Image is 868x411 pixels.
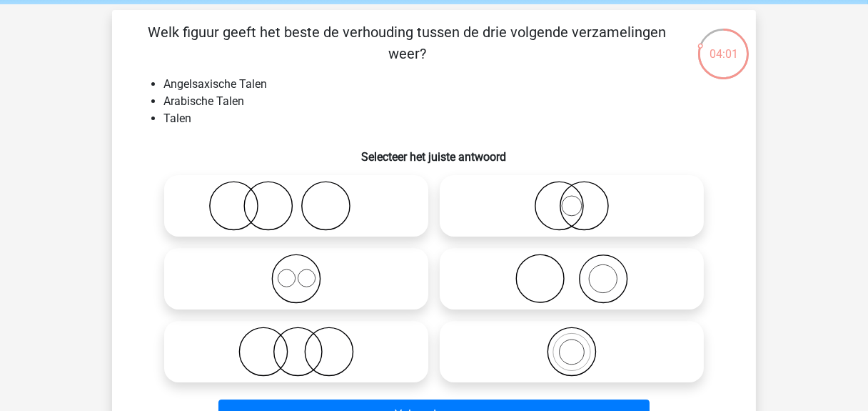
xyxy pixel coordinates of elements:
div: 04:01 [697,27,750,63]
p: Welk figuur geeft het beste de verhouding tussen de drie volgende verzamelingen weer? [135,21,680,64]
li: Arabische Talen [163,93,733,110]
li: Talen [163,110,733,127]
h6: Selecteer het juiste antwoord [135,139,733,164]
li: Angelsaxische Talen [163,76,733,93]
